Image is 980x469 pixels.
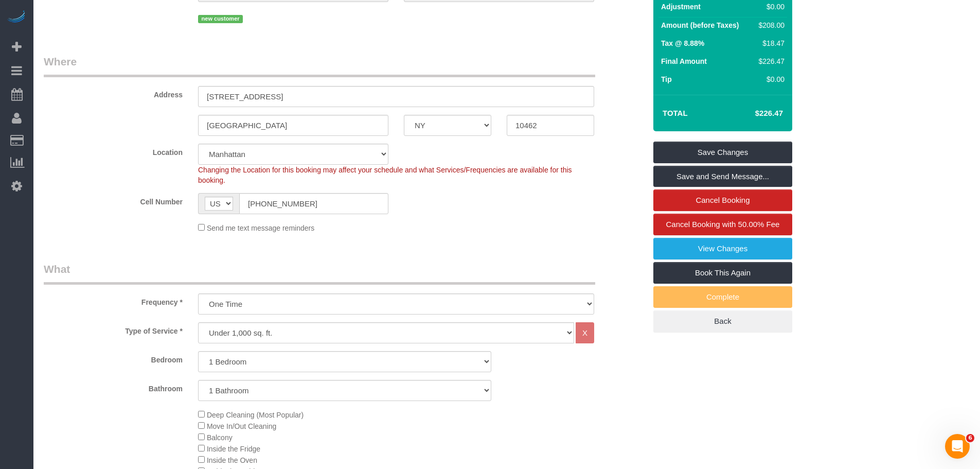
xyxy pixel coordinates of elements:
[653,310,792,332] a: Back
[44,262,595,285] legend: What
[36,351,190,365] label: Bedroom
[207,411,304,419] span: Deep Cleaning (Most Popular)
[661,2,701,12] label: Adjustment
[36,193,190,207] label: Cell Number
[36,322,190,336] label: Type of Service *
[754,38,785,48] div: $18.47
[36,380,190,394] label: Bathroom
[966,434,974,442] span: 6
[724,109,783,118] h4: $226.47
[754,56,785,66] div: $226.47
[945,434,970,459] iframe: Intercom live chat
[6,10,27,25] img: Automaid Logo
[661,74,672,84] label: Tip
[207,433,233,442] span: Balcony
[239,193,388,214] input: Cell Number
[198,115,388,136] input: City
[666,220,780,229] span: Cancel Booking with 50.00% Fee
[653,262,792,284] a: Book This Again
[207,456,257,464] span: Inside the Oven
[754,2,785,12] div: $0.00
[653,189,792,211] a: Cancel Booking
[198,15,243,23] span: new customer
[507,115,594,136] input: Zip Code
[207,422,276,430] span: Move In/Out Cleaning
[198,166,572,184] span: Changing the Location for this booking may affect your schedule and what Services/Frequencies are...
[44,54,595,77] legend: Where
[754,20,785,30] div: $208.00
[36,86,190,100] label: Address
[661,20,739,30] label: Amount (before Taxes)
[36,293,190,307] label: Frequency *
[661,56,707,66] label: Final Amount
[653,142,792,163] a: Save Changes
[207,224,314,232] span: Send me text message reminders
[661,38,704,48] label: Tax @ 8.88%
[663,109,688,117] strong: Total
[754,74,785,84] div: $0.00
[653,214,792,235] a: Cancel Booking with 50.00% Fee
[653,238,792,259] a: View Changes
[653,166,792,187] a: Save and Send Message...
[207,445,260,453] span: Inside the Fridge
[36,144,190,158] label: Location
